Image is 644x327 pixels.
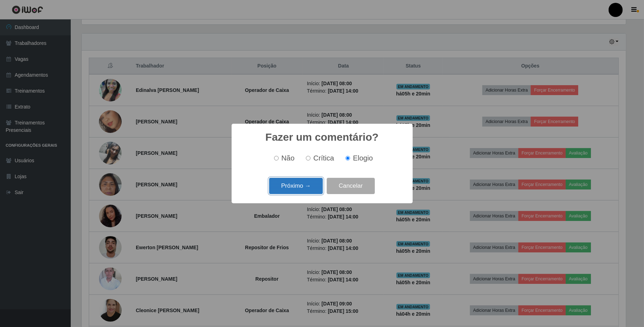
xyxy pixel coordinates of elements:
h2: Fazer um comentário? [265,131,378,144]
span: Elogio [353,154,373,162]
button: Próximo → [269,178,323,194]
span: Crítica [313,154,334,162]
input: Crítica [306,156,311,160]
span: Não [282,154,295,162]
input: Elogio [346,156,350,160]
input: Não [274,156,279,160]
button: Cancelar [327,178,375,194]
